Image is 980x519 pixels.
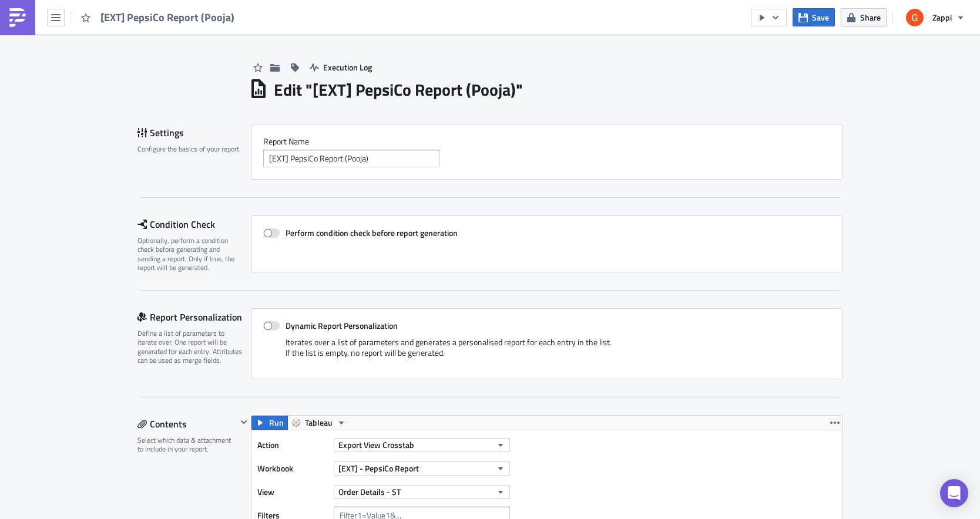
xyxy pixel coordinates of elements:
span: [EXT] - PepsiCo Report [338,462,419,474]
div: Optionally, perform a condition check before generating and sending a report. Only if true, the r... [137,236,243,272]
div: Open Intercom Messenger [940,479,968,507]
div: Select which data & attachment to include in your report. [137,436,237,454]
span: Tableau [305,416,333,430]
button: Hide content [237,415,251,429]
span: Order Details - ST [338,486,401,498]
button: Save [793,8,835,26]
span: Share [860,11,881,23]
span: Run [269,416,284,430]
div: Condition Check [137,215,251,233]
button: Zappi [899,5,971,31]
label: Action [257,436,328,454]
div: Report Personalization [137,308,251,326]
label: View [257,483,328,501]
label: Report Nam﻿e [263,136,830,147]
div: Configure the basics of your report. [137,144,243,153]
img: Avatar [905,8,925,28]
img: PushMetrics [8,8,27,27]
strong: Dynamic Report Personalization [286,319,398,332]
div: Iterates over a list of parameters and generates a personalised report for each entry in the list... [263,337,830,367]
h1: Edit " [EXT] PepsiCo Report (Pooja) " [274,79,523,100]
button: Export View Crosstab [334,438,510,452]
button: Order Details - ST [334,485,510,499]
button: Tableau [287,416,350,430]
div: Define a list of parameters to iterate over. One report will be generated for each entry. Attribu... [137,329,243,365]
div: Contents [137,415,237,433]
span: Save [812,11,829,23]
span: Export View Crosstab [338,439,414,451]
button: Execution Log [304,58,378,76]
strong: Perform condition check before report generation [286,227,458,239]
button: Share [841,8,887,26]
label: Workbook [257,460,328,477]
div: Settings [137,124,251,141]
body: Rich Text Area. Press ALT-0 for help. [5,5,561,14]
p: Please see attached an excel sheet containing the order details for the previous month. [5,5,561,14]
span: [EXT] PepsiCo Report (Pooja) [100,11,236,24]
button: [EXT] - PepsiCo Report [334,461,510,476]
button: Run [251,416,288,430]
span: Zappi [932,11,952,23]
span: Execution Log [323,61,372,73]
